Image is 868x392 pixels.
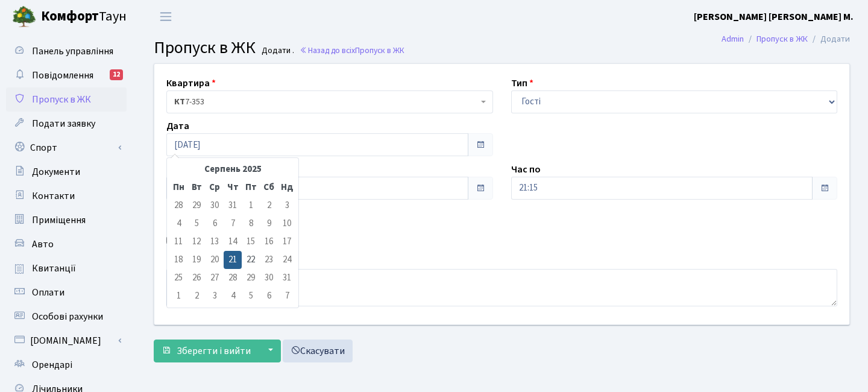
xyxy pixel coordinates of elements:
td: 3 [278,197,296,215]
a: Admin [722,33,744,45]
td: 5 [187,215,206,233]
span: <b>КТ</b>&nbsp;&nbsp;&nbsp;&nbsp;7-353 [174,96,478,108]
th: Пт [242,179,260,197]
span: Контакти [32,189,75,203]
td: 31 [224,197,242,215]
a: Скасувати [283,340,353,362]
td: 7 [224,215,242,233]
a: Контакти [6,184,127,208]
th: Сб [260,179,278,197]
label: Дата [166,119,189,133]
td: 6 [206,215,224,233]
td: 21 [224,251,242,269]
td: 4 [169,215,187,233]
span: Пропуск в ЖК [32,93,91,106]
li: Додати [808,33,850,46]
td: 17 [278,233,296,251]
label: Квартира [166,76,216,90]
a: Оплати [6,280,127,305]
a: Пропуск в ЖК [756,33,808,45]
td: 7 [278,287,296,305]
b: КТ [174,96,185,108]
a: [DOMAIN_NAME] [6,329,127,353]
td: 23 [260,251,278,269]
td: 27 [206,269,224,287]
nav: breadcrumb [703,27,868,52]
td: 18 [169,251,187,269]
td: 28 [224,269,242,287]
td: 25 [169,269,187,287]
td: 11 [169,233,187,251]
span: Оплати [32,286,64,299]
span: Зберегти і вийти [177,344,251,358]
td: 20 [206,251,224,269]
th: Вт [187,179,206,197]
span: Панель управління [32,45,113,58]
a: Орендарі [6,353,127,377]
a: Документи [6,160,127,184]
button: Переключити навігацію [151,7,181,27]
td: 1 [242,197,260,215]
a: Повідомлення12 [6,63,127,87]
label: Час по [511,162,541,177]
td: 28 [169,197,187,215]
td: 1 [169,287,187,305]
td: 6 [260,287,278,305]
td: 30 [206,197,224,215]
span: Орендарі [32,358,72,371]
span: Пропуск в ЖК [355,45,404,56]
td: 22 [242,251,260,269]
span: Приміщення [32,213,86,227]
label: Тип [511,76,533,90]
a: Приміщення [6,208,127,232]
a: Панель управління [6,39,127,63]
th: Нд [278,179,296,197]
span: Таун [41,7,127,27]
b: Комфорт [41,7,99,26]
td: 14 [224,233,242,251]
b: [PERSON_NAME] [PERSON_NAME] М. [694,10,854,24]
small: Додати . [259,46,294,56]
a: Квитанції [6,256,127,280]
a: Пропуск в ЖК [6,87,127,112]
th: Серпень 2025 [187,160,278,179]
td: 10 [278,215,296,233]
td: 9 [260,215,278,233]
span: Пропуск в ЖК [154,36,256,60]
span: Подати заявку [32,117,95,130]
span: <b>КТ</b>&nbsp;&nbsp;&nbsp;&nbsp;7-353 [166,90,493,113]
button: Зберегти і вийти [154,340,259,362]
td: 2 [187,287,206,305]
td: 15 [242,233,260,251]
a: Спорт [6,136,127,160]
td: 29 [242,269,260,287]
td: 4 [224,287,242,305]
span: Особові рахунки [32,310,103,323]
th: Ср [206,179,224,197]
div: 12 [110,69,123,80]
td: 13 [206,233,224,251]
td: 24 [278,251,296,269]
th: Чт [224,179,242,197]
span: Квитанції [32,262,76,275]
th: Пн [169,179,187,197]
a: Особові рахунки [6,305,127,329]
td: 2 [260,197,278,215]
td: 3 [206,287,224,305]
span: Авто [32,238,54,251]
img: logo.png [12,5,36,29]
td: 31 [278,269,296,287]
td: 30 [260,269,278,287]
td: 16 [260,233,278,251]
a: Назад до всіхПропуск в ЖК [300,45,404,56]
td: 12 [187,233,206,251]
td: 8 [242,215,260,233]
td: 29 [187,197,206,215]
span: Документи [32,165,80,179]
td: 26 [187,269,206,287]
a: [PERSON_NAME] [PERSON_NAME] М. [694,10,854,24]
a: Авто [6,232,127,256]
a: Подати заявку [6,112,127,136]
td: 19 [187,251,206,269]
td: 5 [242,287,260,305]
